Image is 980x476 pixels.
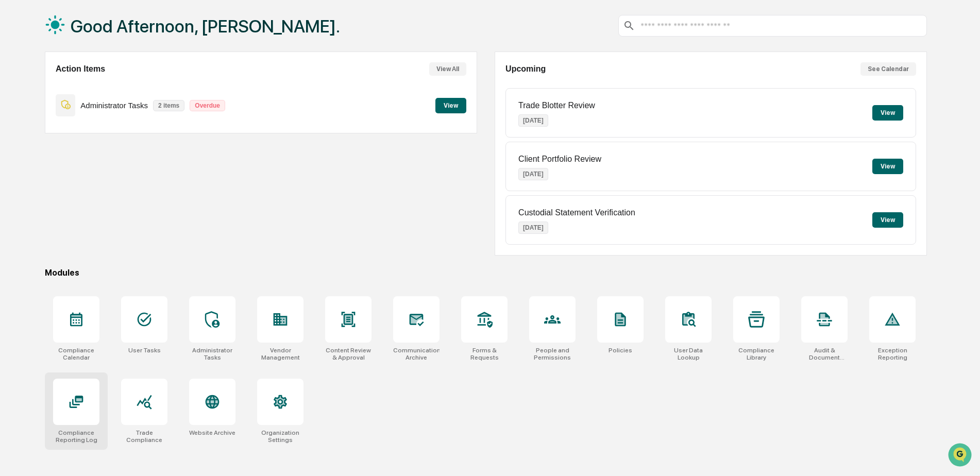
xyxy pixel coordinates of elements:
[6,126,71,144] a: 🖐️Preclearance
[21,149,65,160] span: Data Lookup
[257,347,303,361] div: Vendor Management
[103,175,125,182] span: Pylon
[872,159,903,174] button: View
[429,62,466,76] button: View All
[505,64,546,74] h2: Upcoming
[947,442,975,470] iframe: Open customer support
[35,79,169,89] div: Start new chat
[85,130,128,140] span: Attestations
[45,268,927,278] div: Modules
[665,347,712,361] div: User Data Lookup
[10,79,29,97] img: 1746055101610-c473b297-6a78-478c-a979-82029cc54cd1
[801,347,848,361] div: Audit & Document Logs
[71,126,132,144] a: 🗄️Attestations
[75,131,83,139] div: 🗄️
[860,62,916,76] button: See Calendar
[80,101,148,110] p: Administrator Tasks
[872,212,903,228] button: View
[190,100,225,111] p: Overdue
[461,347,508,361] div: Forms & Requests
[518,114,548,127] p: [DATE]
[21,130,66,140] span: Preclearance
[393,347,440,361] div: Communications Archive
[869,347,916,361] div: Exception Reporting
[189,347,235,361] div: Administrator Tasks
[733,347,780,361] div: Compliance Library
[609,347,632,354] div: Policies
[153,100,184,111] p: 2 items
[6,145,69,164] a: 🔎Data Lookup
[435,100,466,110] a: View
[325,347,371,361] div: Content Review & Approval
[56,64,105,74] h2: Action Items
[175,82,188,94] button: Start new chat
[10,150,19,159] div: 🔎
[518,155,601,164] p: Client Portfolio Review
[189,429,235,436] div: Website Archive
[35,89,130,97] div: We're available if you need us!
[128,347,161,354] div: User Tasks
[518,168,548,180] p: [DATE]
[73,174,125,182] a: Powered byPylon
[257,429,303,444] div: Organization Settings
[518,208,635,217] p: Custodial Statement Verification
[121,429,167,444] div: Trade Compliance
[10,131,19,139] div: 🖐️
[529,347,576,361] div: People and Permissions
[53,347,99,361] div: Compliance Calendar
[53,429,99,444] div: Compliance Reporting Log
[71,16,340,37] h1: Good Afternoon, [PERSON_NAME].
[518,101,595,110] p: Trade Blotter Review
[872,105,903,121] button: View
[435,98,466,113] button: View
[518,222,548,234] p: [DATE]
[10,22,188,38] p: How can we help?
